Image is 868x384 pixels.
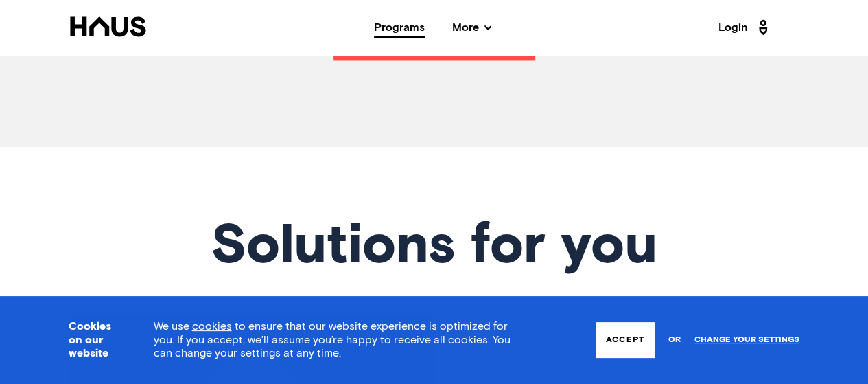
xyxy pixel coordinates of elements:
button: Accept [596,322,655,358]
a: Login [718,16,772,38]
span: or [668,328,681,352]
span: We use to ensure that our website experience is optimized for you. If you accept, we’ll assume yo... [154,321,511,358]
h2: Solutions for you [69,218,799,273]
a: Change your settings [694,335,799,345]
a: cookies [192,321,232,332]
a: Programs [374,22,425,33]
span: More [452,22,491,33]
h3: Cookies on our website [69,320,119,360]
